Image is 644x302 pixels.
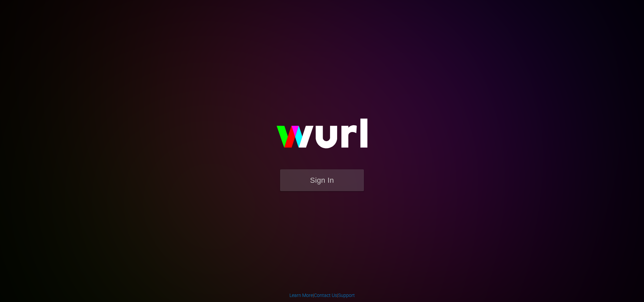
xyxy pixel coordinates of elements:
button: Sign In [280,169,364,191]
img: wurl-logo-on-black-223613ac3d8ba8fe6dc639794a292ebdb59501304c7dfd60c99c58986ef67473.svg [255,104,389,169]
a: Learn More [289,293,313,298]
div: | | [289,292,355,299]
a: Contact Us [314,293,337,298]
a: Support [338,293,355,298]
